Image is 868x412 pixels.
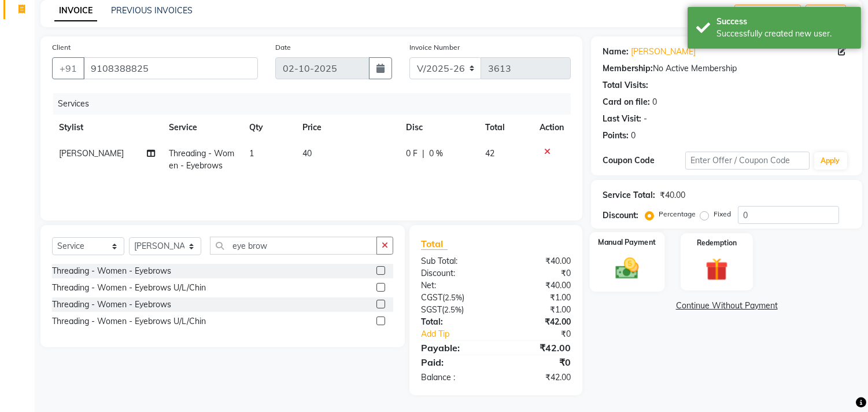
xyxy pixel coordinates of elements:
[412,304,496,316] div: ( )
[412,371,496,384] div: Balance :
[496,292,580,304] div: ₹1.00
[486,148,495,159] span: 42
[52,115,162,141] th: Stylist
[593,300,860,312] a: Continue Without Payment
[716,28,852,40] div: Successfully created new user.
[52,42,71,53] label: Client
[421,304,442,315] span: SGST
[685,152,809,170] input: Enter Offer / Coupon Code
[659,209,696,219] label: Percentage
[644,113,647,125] div: -
[603,62,851,75] div: No Active Membership
[603,113,641,125] div: Last Visit:
[52,315,206,328] div: Threading - Women - Eyebrows U/L/Chin
[399,115,478,141] th: Disc
[699,255,735,284] img: _gift.svg
[242,115,296,141] th: Qty
[496,255,580,267] div: ₹40.00
[412,316,496,328] div: Total:
[421,238,448,250] span: Total
[59,148,124,159] span: [PERSON_NAME]
[806,5,846,23] button: Save
[111,5,193,16] a: PREVIOUS INVOICES
[603,130,629,142] div: Points:
[496,355,580,369] div: ₹0
[445,293,462,302] span: 2.5%
[603,79,648,91] div: Total Visits:
[422,148,424,160] span: |
[52,282,206,294] div: Threading - Women - Eyebrows U/L/Chin
[603,46,629,58] div: Name:
[302,148,312,159] span: 40
[660,189,685,201] div: ₹40.00
[496,316,580,328] div: ₹42.00
[412,267,496,279] div: Discount:
[496,304,580,316] div: ₹1.00
[496,279,580,292] div: ₹40.00
[421,292,442,303] span: CGST
[652,96,657,108] div: 0
[631,130,636,142] div: 0
[714,209,731,219] label: Fixed
[52,299,171,311] div: Threading - Women - Eyebrows
[603,62,653,75] div: Membership:
[429,148,443,160] span: 0 %
[52,57,84,79] button: +91
[716,16,852,28] div: Success
[603,96,650,108] div: Card on file:
[412,328,510,340] a: Add Tip
[54,1,97,21] a: INVOICE
[52,265,171,277] div: Threading - Women - Eyebrows
[496,371,580,384] div: ₹42.00
[412,292,496,304] div: ( )
[603,189,655,201] div: Service Total:
[53,93,579,115] div: Services
[412,341,496,355] div: Payable:
[83,57,258,79] input: Search by Name/Mobile/Email/Code
[275,42,291,53] label: Date
[496,341,580,355] div: ₹42.00
[631,46,696,58] a: [PERSON_NAME]
[496,267,580,279] div: ₹0
[603,209,638,222] div: Discount:
[409,42,460,53] label: Invoice Number
[210,237,377,255] input: Search or Scan
[406,148,418,160] span: 0 F
[533,115,571,141] th: Action
[412,255,496,267] div: Sub Total:
[162,115,243,141] th: Service
[608,255,647,282] img: _cash.svg
[479,115,533,141] th: Total
[169,148,235,171] span: Threading - Women - Eyebrows
[603,154,685,167] div: Coupon Code
[412,279,496,292] div: Net:
[599,237,656,248] label: Manual Payment
[296,115,399,141] th: Price
[697,238,737,248] label: Redemption
[510,328,580,340] div: ₹0
[249,148,254,159] span: 1
[734,5,801,23] button: Create New
[412,355,496,369] div: Paid:
[444,305,461,314] span: 2.5%
[814,152,847,170] button: Apply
